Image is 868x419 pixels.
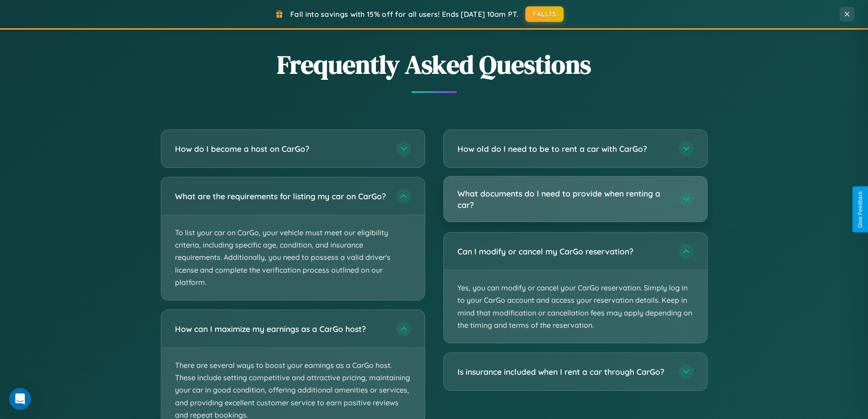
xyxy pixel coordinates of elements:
[457,188,670,210] h3: What documents do I need to provide when renting a car?
[457,143,670,155] h3: How old do I need to be to rent a car with CarGo?
[175,323,387,335] h3: How can I maximize my earnings as a CarGo host?
[290,10,519,19] span: Fall into savings with 15% off for all users! Ends [DATE] 10am PT.
[457,366,670,378] h3: Is insurance included when I rent a car through CarGo?
[175,143,387,155] h3: How do I become a host on CarGo?
[857,191,863,228] div: Give Feedback
[9,388,31,410] div: Open Intercom Messenger
[457,246,670,257] h3: Can I modify or cancel my CarGo reservation?
[525,6,564,22] button: FALL15
[175,191,387,202] h3: What are the requirements for listing my car on CarGo?
[444,270,707,343] p: Yes, you can modify or cancel your CarGo reservation. Simply log in to your CarGo account and acc...
[161,47,708,82] h2: Frequently Asked Questions
[161,215,425,300] p: To list your car on CarGo, your vehicle must meet our eligibility criteria, including specific ag...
